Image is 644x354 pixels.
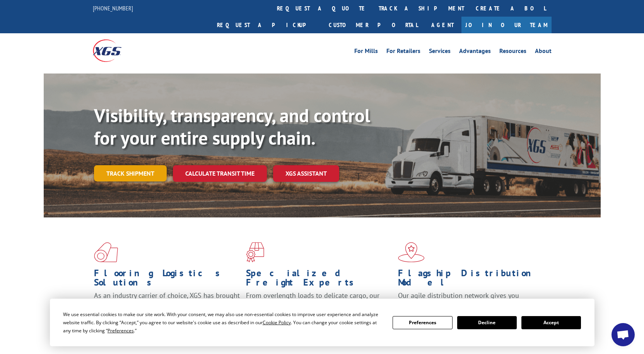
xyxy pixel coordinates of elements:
div: We use essential cookies to make our site work. With your consent, we may also use non-essential ... [63,310,383,335]
a: Resources [499,48,526,56]
a: Customer Portal [323,17,424,33]
a: Agent [424,17,461,33]
a: Join Our Team [461,17,552,33]
a: Request a pickup [211,17,323,33]
a: For Retailers [386,48,420,56]
button: Accept [521,316,581,329]
span: Cookie Policy [263,319,291,326]
div: Cookie Consent Prompt [50,299,594,346]
a: Calculate transit time [173,165,267,182]
h1: Flooring Logistics Solutions [94,268,240,291]
a: XGS ASSISTANT [273,165,339,182]
span: As an industry carrier of choice, XGS has brought innovation and dedication to flooring logistics... [94,291,240,318]
span: Our agile distribution network gives you nationwide inventory management on demand. [398,291,540,309]
button: Decline [457,316,517,329]
b: Visibility, transparency, and control for your entire supply chain. [94,103,370,150]
a: Advantages [459,48,491,56]
a: Services [429,48,451,56]
button: Preferences [393,316,452,329]
h1: Specialized Freight Experts [246,268,392,291]
p: From overlength loads to delicate cargo, our experienced staff knows the best way to move your fr... [246,291,392,325]
img: xgs-icon-total-supply-chain-intelligence-red [94,242,118,262]
a: Track shipment [94,165,167,181]
div: Open chat [612,323,635,346]
a: [PHONE_NUMBER] [93,4,133,12]
span: Preferences [108,327,134,334]
h1: Flagship Distribution Model [398,268,544,291]
img: xgs-icon-focused-on-flooring-red [246,242,264,262]
a: About [535,48,552,56]
a: For Mills [354,48,378,56]
img: xgs-icon-flagship-distribution-model-red [398,242,425,262]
